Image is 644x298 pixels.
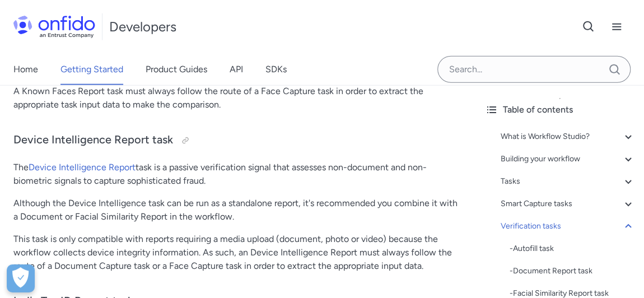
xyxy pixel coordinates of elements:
input: Onfido search input field [437,56,631,83]
a: -Autofill task [510,242,635,255]
a: Device Intelligence Report [29,162,136,173]
a: What is Workflow Studio? [501,130,635,143]
img: Onfido Logo [13,16,95,38]
h1: Developers [109,18,176,36]
svg: Open navigation menu button [610,20,623,34]
svg: Open search button [582,20,595,34]
a: SDKs [265,54,287,85]
a: Product Guides [146,54,207,85]
a: API [230,54,243,85]
div: Table of contents [485,103,635,117]
p: This task is only compatible with reports requiring a media upload (document, photo or video) bec... [13,232,463,273]
a: Building your workflow [501,152,635,166]
a: Getting Started [60,54,123,85]
button: Open navigation menu button [603,13,631,41]
h3: Device Intelligence Report task [13,132,463,150]
div: Cookie Preferences [7,264,35,292]
a: Verification tasks [501,220,635,233]
button: Open Preferences [7,264,35,292]
button: Open search button [575,13,603,41]
p: Although the Device Intelligence task can be run as a standalone report, it's recommended you com... [13,197,463,223]
p: The task is a passive verification signal that assesses non-document and non-biometric signals to... [13,161,463,188]
a: Smart Capture tasks [501,197,635,211]
p: A Known Faces Report task must always follow the route of a Face Capture task in order to extract... [13,85,463,111]
a: Home [13,54,38,85]
a: Tasks [501,175,635,188]
a: -Document Report task [510,264,635,278]
div: - Document Report task [510,264,635,278]
div: - Autofill task [510,242,635,255]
